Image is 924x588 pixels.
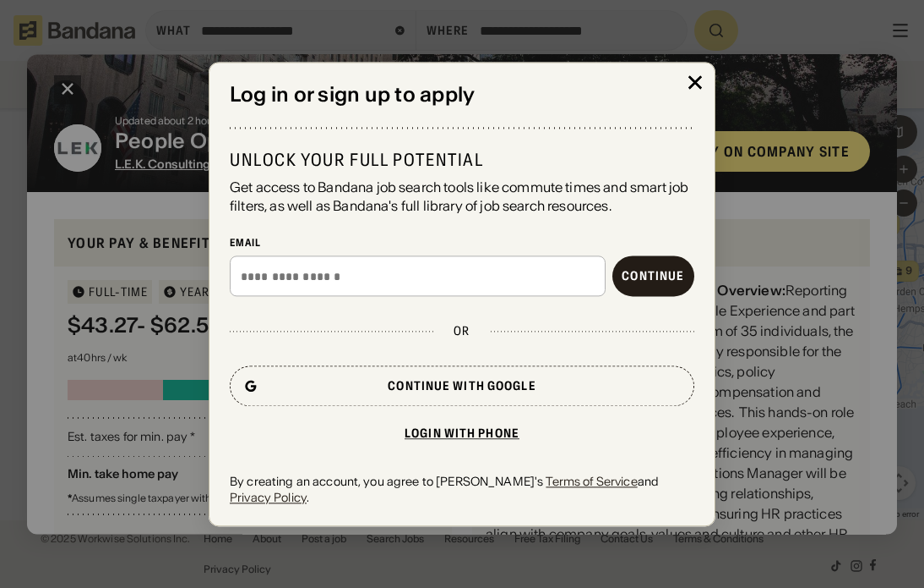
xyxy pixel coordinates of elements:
div: Unlock your full potential [230,149,694,171]
div: Get access to Bandana job search tools like commute times and smart job filters, as well as Banda... [230,178,694,216]
div: By creating an account, you agree to [PERSON_NAME]'s and . [230,475,694,505]
div: Login with phone [405,428,519,440]
div: or [454,324,470,339]
div: Email [230,236,694,250]
a: Terms of Service [546,475,637,490]
div: Continue with Google [388,381,535,393]
div: Log in or sign up to apply [230,83,694,107]
div: Continue [622,271,684,283]
a: Privacy Policy [230,490,307,505]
